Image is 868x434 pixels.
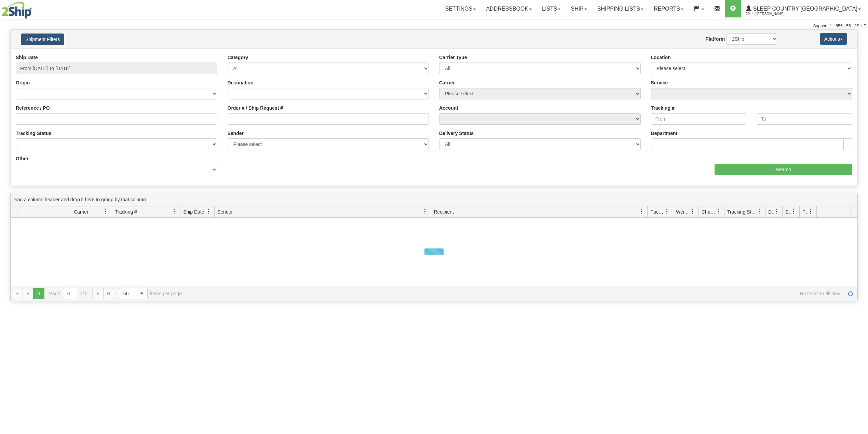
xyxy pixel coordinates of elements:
a: Lists [537,0,566,17]
span: items per page [119,288,182,299]
span: Charge [702,208,716,215]
span: No items to display [191,291,840,296]
a: Addressbook [481,0,537,17]
span: select [136,288,147,299]
span: Tracking # [115,208,137,215]
input: From [651,113,747,125]
label: Account [439,105,458,111]
a: Reports [649,0,689,17]
span: Page 0 [33,288,44,299]
span: Shipment Issues [785,208,791,215]
input: To [757,113,852,125]
a: Weight filter column settings [687,206,699,217]
a: Refresh [845,288,856,299]
span: Delivery Status [768,208,774,215]
label: Ship Date [16,54,38,61]
span: Pickup Status [802,208,808,215]
a: Pickup Status filter column settings [805,206,816,217]
label: Destination [228,79,254,86]
a: Tracking # filter column settings [168,206,180,217]
label: Sender [228,130,244,137]
a: Packages filter column settings [661,206,673,217]
a: Sender filter column settings [419,206,431,217]
span: Tracking Status [727,208,757,215]
div: grid grouping header [11,193,857,206]
input: Search [715,164,852,175]
span: Sender [217,208,233,215]
a: Ship [566,0,592,17]
a: Tracking Status filter column settings [754,206,765,217]
span: Page sizes drop down [119,288,148,299]
label: Tracking Status [16,130,51,137]
label: Carrier [439,79,455,86]
button: Shipment Filters [21,33,64,45]
a: Ship Date filter column settings [203,206,214,217]
a: Shipment Issues filter column settings [788,206,799,217]
span: 50 [123,290,132,297]
a: Recipient filter column settings [636,206,647,217]
label: Reference / PO [16,105,50,111]
label: Carrier Type [439,54,467,61]
label: Delivery Status [439,130,474,137]
img: logo2044.jpg [2,2,32,19]
a: Charge filter column settings [713,206,724,217]
span: 2044 / [PERSON_NAME] [746,11,797,17]
span: Packages [650,208,665,215]
button: Actions [820,33,847,45]
span: Weight [676,208,690,215]
label: Department [651,130,678,137]
label: Category [228,54,248,61]
a: Carrier filter column settings [100,206,112,217]
label: Other [16,155,28,162]
label: Tracking # [651,105,675,111]
span: Recipient [434,208,454,215]
span: Ship Date [183,208,204,215]
a: Sleep Country [GEOGRAPHIC_DATA] 2044 / [PERSON_NAME] [741,0,866,17]
span: Page of 0 [49,288,88,299]
label: Location [651,54,671,61]
a: Delivery Status filter column settings [771,206,782,217]
a: Shipping lists [592,0,649,17]
div: Support: 1 - 855 - 55 - 2SHIP [2,23,866,29]
label: Origin [16,79,30,86]
label: Service [651,79,668,86]
label: Platform [705,36,725,42]
span: Sleep Country [GEOGRAPHIC_DATA] [751,6,857,12]
label: Order # / Ship Request # [228,105,283,111]
a: Settings [440,0,481,17]
span: Carrier [74,208,89,215]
